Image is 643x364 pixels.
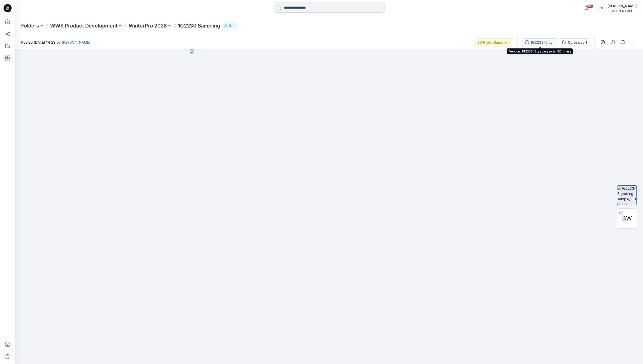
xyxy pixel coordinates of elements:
[21,22,39,29] a: Folders
[178,22,220,29] p: 1G2230 Sampling
[568,40,587,45] div: Colorway 1
[607,3,637,9] div: [PERSON_NAME]
[617,186,636,205] img: 1G2233-5 grading sample, 3D fitting
[522,38,557,46] button: 1G2233-5 grading serie, 3D fitting
[50,22,118,29] a: WWS Product Development
[586,4,594,8] span: 99+
[62,40,90,44] a: [PERSON_NAME]
[607,9,637,13] div: [PERSON_NAME]
[21,40,90,45] span: Posted [DATE] 14:29 by
[190,49,468,364] img: eyJhbGciOiJIUzI1NiIsImtpZCI6IjAiLCJzbHQiOiJzZXMiLCJ0eXAiOiJKV1QifQ.eyJkYXRhIjp7InR5cGUiOiJzdG9yYW...
[559,38,590,46] button: Colorway 1
[531,40,554,45] div: 1G2233-5 grading serie, 3D fitting
[622,214,632,223] span: BW
[228,23,232,29] p: 16
[222,22,238,29] button: 16
[129,22,167,29] a: WinterPro 2026
[609,38,617,46] button: Details
[596,4,605,13] div: ES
